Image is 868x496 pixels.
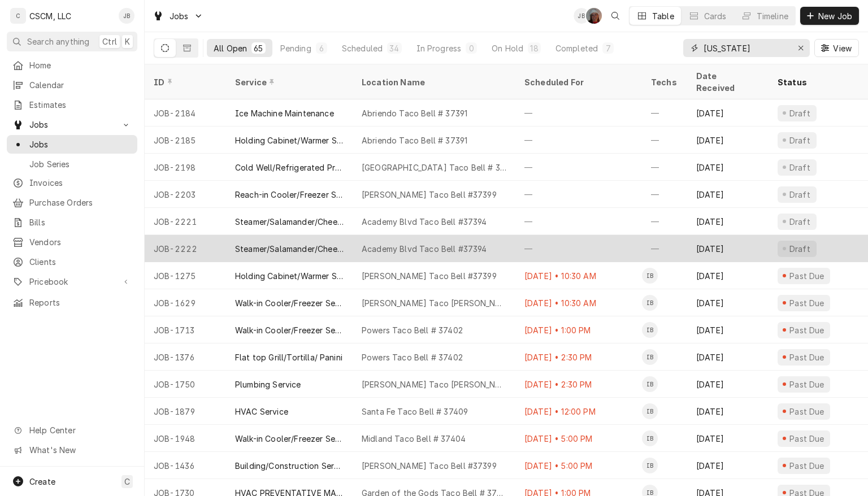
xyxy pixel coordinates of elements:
[145,235,226,262] div: JOB-2222
[515,452,642,479] div: [DATE] • 5:00 PM
[642,154,687,181] div: —
[515,425,642,452] div: [DATE] • 5:00 PM
[29,444,131,456] span: What's New
[29,256,132,268] span: Clients
[687,371,769,398] div: [DATE]
[515,343,642,371] div: [DATE] • 2:30 PM
[148,7,208,25] a: Go to Jobs
[29,158,132,170] span: Job Series
[235,107,334,119] div: Ice Machine Maintenance
[10,8,26,24] div: C
[831,42,854,54] span: View
[515,262,642,289] div: [DATE] • 10:30 AM
[362,162,506,173] div: [GEOGRAPHIC_DATA] Taco Bell # 37406
[29,138,132,150] span: Jobs
[102,36,117,47] span: Ctrl
[788,107,812,119] div: Draft
[687,181,769,208] div: [DATE]
[7,95,137,114] a: Estimates
[652,10,674,22] div: Table
[362,216,487,228] div: Academy Blvd Taco Bell #37394
[515,181,642,208] div: —
[642,235,687,262] div: —
[642,403,658,419] div: IB
[416,42,462,54] div: In Progress
[235,351,342,363] div: Flat top Grill/Tortilla/ Panini
[362,378,506,390] div: [PERSON_NAME] Taco [PERSON_NAME] # 37405
[515,371,642,398] div: [DATE] • 2:30 PM
[788,270,826,282] div: Past Due
[574,8,589,24] div: JB
[7,253,137,271] a: Clients
[642,430,658,446] div: Izaia Bain's Avatar
[29,10,71,22] div: CSCM, LLC
[362,107,467,119] div: Abriendo Taco Bell # 37391
[800,7,859,25] button: New Job
[704,10,727,22] div: Cards
[605,42,611,54] div: 7
[687,235,769,262] div: [DATE]
[651,76,678,88] div: Techs
[687,425,769,452] div: [DATE]
[29,99,132,111] span: Estimates
[27,36,89,47] span: Search anything
[586,8,602,24] div: Dena Vecchetti's Avatar
[125,36,130,47] span: K
[7,233,137,251] a: Vendors
[642,268,658,284] div: IB
[362,406,468,417] div: Santa Fe Taco Bell # 37409
[29,477,55,486] span: Create
[687,343,769,371] div: [DATE]
[642,430,658,446] div: IB
[788,324,826,336] div: Past Due
[362,270,497,282] div: [PERSON_NAME] Taco Bell #37399
[154,76,215,88] div: ID
[555,42,598,54] div: Completed
[7,56,137,75] a: Home
[29,297,132,308] span: Reports
[792,39,810,57] button: Erase input
[492,42,523,54] div: On Hold
[788,433,826,445] div: Past Due
[574,8,589,24] div: James Bain's Avatar
[7,76,137,94] a: Calendar
[29,197,132,208] span: Purchase Orders
[235,297,344,309] div: Walk-in Cooler/Freezer Service Call
[687,127,769,154] div: [DATE]
[362,243,487,255] div: Academy Blvd Taco Bell #37394
[235,378,301,390] div: Plumbing Service
[687,154,769,181] div: [DATE]
[7,441,137,459] a: Go to What's New
[145,398,226,425] div: JOB-1879
[642,181,687,208] div: —
[7,272,137,291] a: Go to Pricebook
[7,135,137,154] a: Jobs
[687,208,769,235] div: [DATE]
[145,127,226,154] div: JOB-2185
[362,189,497,201] div: [PERSON_NAME] Taco Bell #37399
[788,460,826,472] div: Past Due
[235,189,344,201] div: Reach-in Cooler/Freezer Service
[280,42,311,54] div: Pending
[124,476,130,488] span: C
[704,39,788,57] input: Keyword search
[515,127,642,154] div: —
[7,193,137,212] a: Purchase Orders
[524,76,631,88] div: Scheduled For
[145,208,226,235] div: JOB-2221
[145,262,226,289] div: JOB-1275
[29,424,131,436] span: Help Center
[29,216,132,228] span: Bills
[235,216,344,228] div: Steamer/Salamander/Cheesemelter Service
[7,213,137,232] a: Bills
[642,322,658,338] div: Izaia Bain's Avatar
[362,134,467,146] div: Abriendo Taco Bell # 37391
[515,316,642,343] div: [DATE] • 1:00 PM
[29,276,115,288] span: Pricebook
[362,324,463,336] div: Powers Taco Bell # 37402
[814,39,859,57] button: View
[389,42,399,54] div: 34
[235,324,344,336] div: Walk-in Cooler/Freezer Service Call
[586,8,602,24] div: DV
[642,458,658,473] div: Izaia Bain's Avatar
